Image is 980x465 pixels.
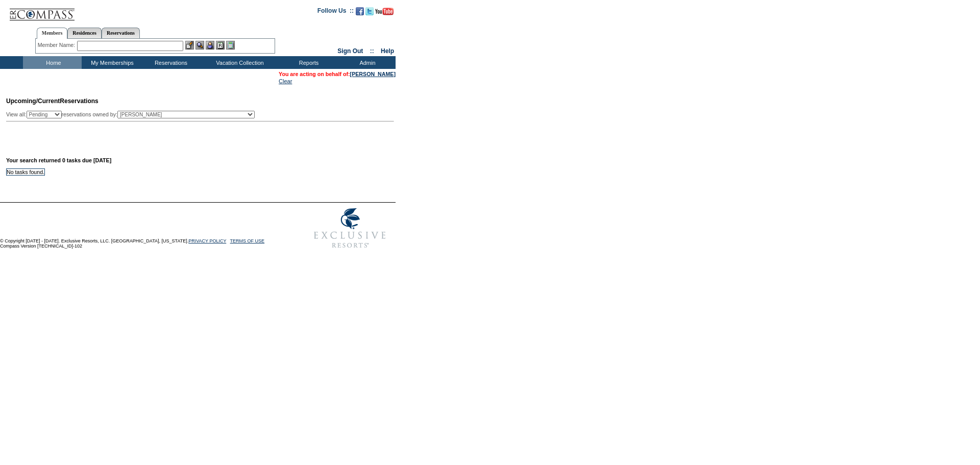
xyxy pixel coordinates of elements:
[82,56,140,69] td: My Memberships
[67,28,102,38] a: Residences
[226,41,235,50] img: b_calculator.gif
[356,10,364,16] a: Become our fan on Facebook
[365,7,374,15] img: Follow us on Twitter
[6,111,259,118] div: View all: reservations owned by:
[6,157,397,168] div: Your search returned 0 tasks due [DATE]
[337,47,363,55] a: Sign Out
[206,41,214,50] img: Impersonate
[278,56,337,69] td: Reports
[279,78,292,84] a: Clear
[381,47,394,55] a: Help
[230,238,265,243] a: TERMS OF USE
[195,41,204,50] img: View
[185,41,194,50] img: b_edit.gif
[102,28,140,38] a: Reservations
[356,7,364,15] img: Become our fan on Facebook
[23,56,82,69] td: Home
[38,41,77,50] div: Member Name:
[6,97,60,105] span: Upcoming/Current
[375,10,394,16] a: Subscribe to our YouTube Channel
[317,6,354,18] td: Follow Us ::
[370,47,374,55] span: ::
[216,41,225,50] img: Reservations
[350,71,396,77] a: [PERSON_NAME]
[140,56,199,69] td: Reservations
[7,168,45,175] td: No tasks found.
[37,28,68,39] a: Members
[279,71,396,77] span: You are acting on behalf of:
[304,203,396,254] img: Exclusive Resorts
[365,10,374,16] a: Follow us on Twitter
[337,56,396,69] td: Admin
[375,8,394,15] img: Subscribe to our YouTube Channel
[188,238,226,243] a: PRIVACY POLICY
[199,56,278,69] td: Vacation Collection
[6,97,99,105] span: Reservations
